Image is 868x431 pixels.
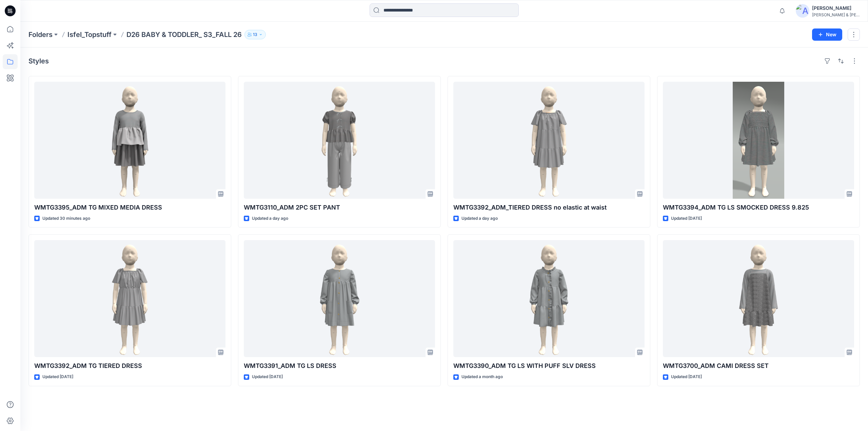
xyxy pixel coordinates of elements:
[34,361,225,371] p: WMTG3392_ADM TG TIERED DRESS
[252,373,283,380] p: Updated [DATE]
[663,240,854,357] a: WMTG3700_ADM CAMI DRESS SET
[252,215,288,222] p: Updated a day ago
[461,215,498,222] p: Updated a day ago
[34,240,225,357] a: WMTG3392_ADM TG TIERED DRESS
[663,82,854,199] a: WMTG3394_ADM TG LS SMOCKED DRESS 9.825
[453,82,645,199] a: WMTG3392_ADM_TIERED DRESS no elastic at waist
[42,373,73,380] p: Updated [DATE]
[34,82,225,199] a: WMTG3395_ADM TG MIXED MEDIA DRESS
[812,4,860,12] div: [PERSON_NAME]
[126,30,242,39] p: D26 BABY & TODDLER_ S3_FALL 26
[812,12,860,17] div: [PERSON_NAME] & [PERSON_NAME]
[796,4,809,18] img: avatar
[461,373,503,380] p: Updated a month ago
[34,203,225,212] p: WMTG3395_ADM TG MIXED MEDIA DRESS
[453,203,645,212] p: WMTG3392_ADM_TIERED DRESS no elastic at waist
[28,57,49,65] h4: Styles
[67,30,112,39] a: Isfel_Topstuff
[671,215,702,222] p: Updated [DATE]
[253,31,257,38] p: 13
[28,30,53,39] a: Folders
[244,203,435,212] p: WMTG3110_ADM 2PC SET PANT
[244,361,435,371] p: WMTG3391_ADM TG LS DRESS
[453,240,645,357] a: WMTG3390_ADM TG LS WITH PUFF SLV DRESS
[244,30,266,39] button: 13
[244,240,435,357] a: WMTG3391_ADM TG LS DRESS
[453,361,645,371] p: WMTG3390_ADM TG LS WITH PUFF SLV DRESS
[244,82,435,199] a: WMTG3110_ADM 2PC SET PANT
[663,203,854,212] p: WMTG3394_ADM TG LS SMOCKED DRESS 9.825
[812,28,842,41] button: New
[42,215,90,222] p: Updated 30 minutes ago
[663,361,854,371] p: WMTG3700_ADM CAMI DRESS SET
[671,373,702,380] p: Updated [DATE]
